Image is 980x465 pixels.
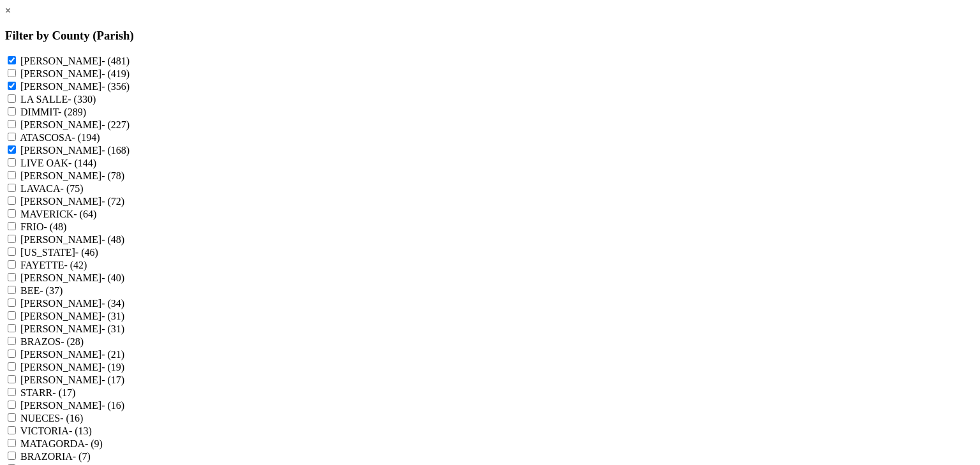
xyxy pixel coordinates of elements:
span: - (13) [69,425,92,436]
span: - (78) [101,170,124,181]
span: - (48) [101,234,124,245]
span: - (330) [68,94,96,105]
span: - (31) [101,311,124,321]
h3: Filter by County (Parish) [5,29,975,43]
label: LAVACA [20,183,84,194]
label: BRAZOS [20,336,84,347]
label: [PERSON_NAME] [20,145,130,156]
label: MATAGORDA [20,438,103,449]
span: - (16) [101,400,124,411]
label: [PERSON_NAME] [20,362,124,373]
label: [PERSON_NAME] [20,170,124,181]
label: [US_STATE] [20,247,98,258]
label: MAVERICK [20,209,96,219]
label: DIMMIT [20,107,86,117]
span: - (17) [101,374,124,385]
label: STARR [20,387,75,398]
label: LIVE OAK [20,158,96,168]
label: VICTORIA [20,425,92,436]
span: - (7) [73,451,91,462]
span: - (17) [52,387,75,398]
label: [PERSON_NAME] [20,323,124,334]
span: - (168) [101,145,130,156]
label: [PERSON_NAME] [20,272,124,283]
span: - (144) [68,158,96,168]
span: - (42) [64,260,87,270]
span: - (356) [101,81,130,92]
label: BRAZORIA [20,451,91,462]
label: NUECES [20,413,83,424]
span: - (21) [101,349,124,360]
span: - (34) [101,298,124,309]
label: ATASCOSA [20,132,100,143]
label: LA SALLE [20,94,96,105]
label: [PERSON_NAME] [20,68,130,79]
label: [PERSON_NAME] [20,374,124,385]
label: [PERSON_NAME] [20,400,124,411]
a: × [5,5,11,16]
label: FAYETTE [20,260,87,270]
span: - (64) [73,209,96,219]
span: - (46) [75,247,98,258]
span: - (289) [58,107,86,117]
span: - (37) [40,285,63,296]
label: [PERSON_NAME] [20,81,130,92]
label: [PERSON_NAME] [20,349,124,360]
label: [PERSON_NAME] [20,55,130,66]
span: - (16) [60,413,83,424]
span: - (19) [101,362,124,373]
label: FRIO [20,221,66,232]
span: - (40) [101,272,124,283]
label: [PERSON_NAME] [20,298,124,309]
label: [PERSON_NAME] [20,311,124,321]
span: - (72) [101,196,124,207]
span: - (481) [101,55,130,66]
label: BEE [20,285,63,296]
span: - (48) [43,221,66,232]
label: [PERSON_NAME] [20,234,124,245]
span: - (194) [72,132,100,143]
span: - (227) [101,119,130,130]
span: - (31) [101,323,124,334]
span: - (28) [61,336,84,347]
span: - (419) [101,68,130,79]
span: - (9) [85,438,103,449]
label: [PERSON_NAME] [20,196,124,207]
label: [PERSON_NAME] [20,119,130,130]
span: - (75) [61,183,84,194]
